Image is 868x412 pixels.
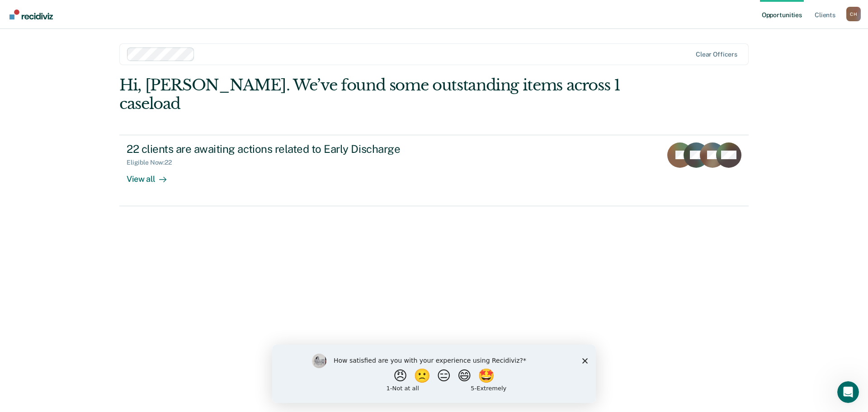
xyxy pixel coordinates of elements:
[119,135,749,206] a: 22 clients are awaiting actions related to Early DischargeEligible Now:22View all
[127,142,444,156] div: 22 clients are awaiting actions related to Early Discharge
[127,159,179,166] div: Eligible Now : 22
[846,7,861,21] button: Profile dropdown button
[837,381,859,403] iframe: Intercom live chat
[696,51,737,58] div: Clear officers
[272,345,596,403] iframe: Survey by Kim from Recidiviz
[119,76,623,113] div: Hi, [PERSON_NAME]. We’ve found some outstanding items across 1 caseload
[9,9,53,19] img: Recidiviz
[846,7,861,21] div: C H
[127,166,177,184] div: View all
